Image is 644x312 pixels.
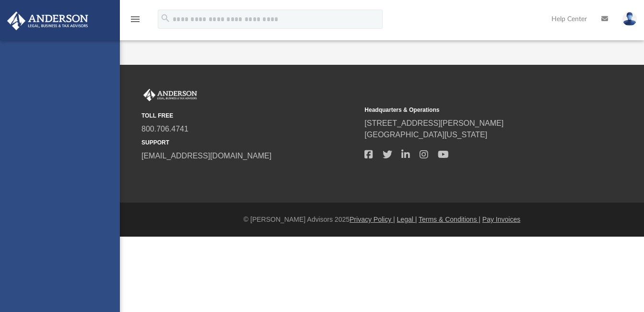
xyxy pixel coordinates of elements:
a: Pay Invoices [482,216,520,223]
img: User Pic [622,12,637,26]
a: Privacy Policy | [350,216,395,223]
i: search [160,13,171,24]
a: [STREET_ADDRESS][PERSON_NAME] [364,119,503,127]
a: [GEOGRAPHIC_DATA][US_STATE] [364,131,487,139]
small: Headquarters & Operations [364,106,581,114]
i: menu [129,13,141,25]
a: Legal | [397,216,417,223]
a: menu [129,18,141,25]
small: TOLL FREE [141,111,358,120]
img: Anderson Advisors Platinum Portal [141,89,199,101]
a: 800.706.4741 [141,125,188,133]
img: Anderson Advisors Platinum Portal [4,12,91,30]
a: Terms & Conditions | [419,216,480,223]
small: SUPPORT [141,138,358,147]
div: © [PERSON_NAME] Advisors 2025 [120,215,644,225]
a: [EMAIL_ADDRESS][DOMAIN_NAME] [141,152,271,160]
